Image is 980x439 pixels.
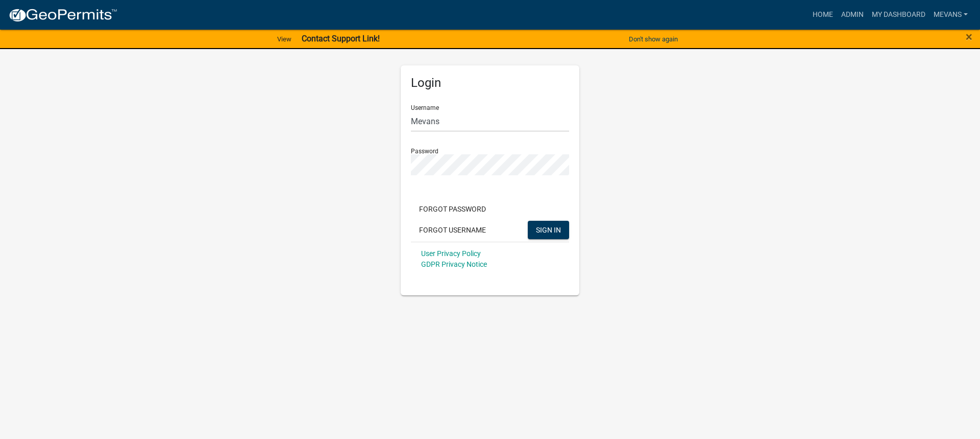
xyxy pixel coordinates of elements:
[837,5,868,25] a: Admin
[411,200,494,218] button: Forgot Password
[868,5,929,25] a: My Dashboard
[808,5,837,25] a: Home
[966,30,972,44] span: ×
[929,5,972,25] a: Mevans
[302,34,380,43] strong: Contact Support Link!
[411,221,494,239] button: Forgot Username
[411,76,569,90] h5: Login
[536,225,561,234] span: SIGN IN
[421,260,487,268] a: GDPR Privacy Notice
[966,31,972,43] button: Close
[421,249,481,258] a: User Privacy Policy
[625,31,682,48] button: Don't show again
[528,221,569,239] button: SIGN IN
[273,31,296,48] a: View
